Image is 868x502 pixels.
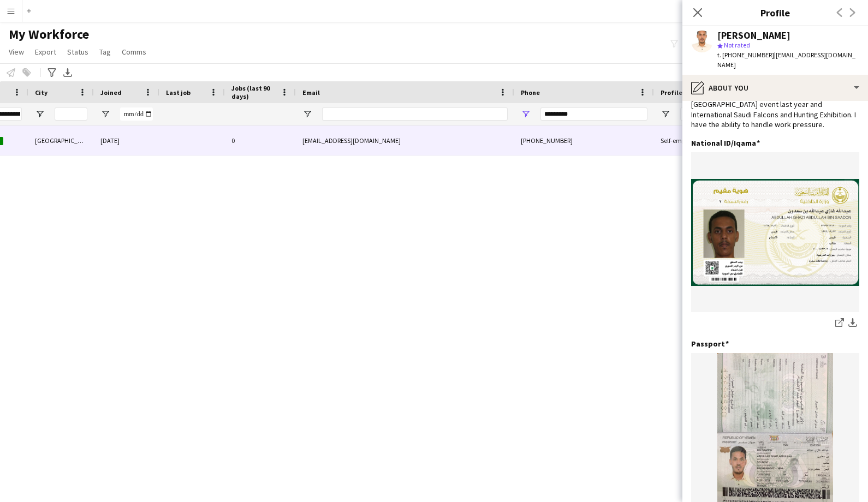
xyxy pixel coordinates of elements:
h3: Profile [682,5,868,20]
span: Comms [122,47,146,57]
input: Email Filter Input [322,107,508,121]
a: Tag [95,45,115,59]
span: Export [35,47,56,57]
a: Comms [117,45,151,59]
span: Email [302,88,320,97]
input: City Filter Input [55,107,87,121]
span: Tag [99,47,111,57]
app-action-btn: Advanced filters [45,66,58,79]
span: View [9,47,24,57]
div: 0 [225,125,296,156]
span: Joined [100,88,122,97]
input: Phone Filter Input [540,107,647,121]
div: [PERSON_NAME] [717,31,790,40]
input: Joined Filter Input [120,107,153,121]
span: Last job [166,88,191,97]
span: Not rated [724,41,750,49]
button: Open Filter Menu [302,109,312,119]
img: Screenshot_٢٠٢٤-١٠-٠٩-١٤-٢٠-١٩-٦٤٣_sa.gov.moi-edit.jpg [691,179,859,286]
button: Open Filter Menu [100,109,110,119]
input: Profile Filter Input [680,107,717,121]
h3: National ID/Iqama [691,138,760,148]
div: [GEOGRAPHIC_DATA] [28,125,94,156]
app-action-btn: Export XLSX [61,66,74,79]
div: About you [682,75,868,101]
div: Self-employed Crew [654,125,724,156]
a: Export [31,45,61,59]
a: View [4,45,28,59]
button: Open Filter Menu [35,109,45,119]
h3: Passport [691,339,729,349]
div: [DATE] [94,125,159,156]
span: City [35,88,47,97]
span: My Workforce [9,26,89,43]
span: t. [PHONE_NUMBER] [717,51,774,59]
span: Jobs (last 90 days) [231,84,276,100]
a: Status [63,45,93,59]
button: Open Filter Menu [521,109,531,119]
div: [PHONE_NUMBER] [514,125,654,156]
span: Profile [661,88,682,97]
button: Open Filter Menu [661,109,670,119]
span: Status [67,47,88,57]
span: | [EMAIL_ADDRESS][DOMAIN_NAME] [717,51,855,69]
span: Phone [521,88,540,97]
div: [EMAIL_ADDRESS][DOMAIN_NAME] [296,125,514,156]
